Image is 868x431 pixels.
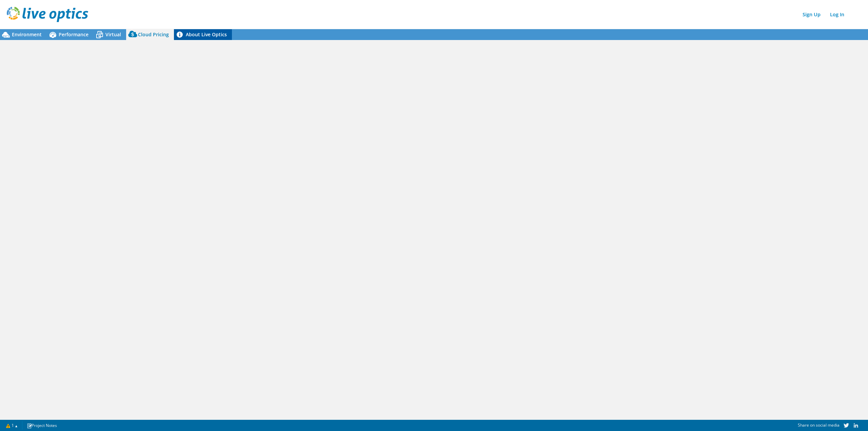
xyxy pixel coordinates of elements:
span: Cloud Pricing [138,31,169,38]
span: Share on social media [798,422,840,428]
a: Sign Up [799,9,824,19]
img: live_optics_svg.svg [7,7,88,22]
a: 1 [1,421,22,430]
span: Environment [12,31,42,38]
a: About Live Optics [174,29,232,40]
span: Performance [59,31,88,38]
a: Log In [827,9,848,19]
a: Project Notes [22,421,62,430]
span: Virtual [105,31,121,38]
